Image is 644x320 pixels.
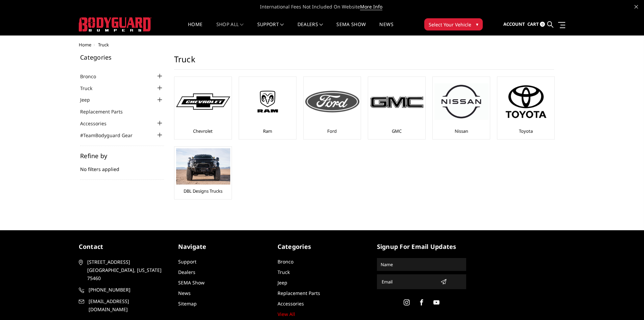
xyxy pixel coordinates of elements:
[79,242,168,251] h5: contact
[80,108,131,115] a: Replacement Parts
[278,269,290,275] a: Truck
[178,258,196,265] a: Support
[178,290,191,296] a: News
[610,287,644,320] iframe: Chat Widget
[184,188,222,194] a: DBL Designs Trucks
[429,21,471,28] span: Select Your Vehicle
[89,286,167,294] span: [PHONE_NUMBER]
[79,42,91,48] a: Home
[98,42,109,48] span: Truck
[297,22,323,35] a: Dealers
[379,22,393,35] a: News
[379,276,438,287] input: Email
[392,128,402,134] a: GMC
[278,311,295,317] a: View All
[87,258,166,282] span: [STREET_ADDRESS] [GEOGRAPHIC_DATA], [US_STATE] 75460
[377,242,466,251] h5: signup for email updates
[336,22,366,35] a: SEMA Show
[503,21,525,27] span: Account
[80,120,115,127] a: Accessories
[80,153,164,180] div: No filters applied
[178,279,205,286] a: SEMA Show
[360,3,382,10] a: More Info
[263,128,272,134] a: Ram
[178,269,195,275] a: Dealers
[503,15,525,34] a: Account
[174,54,554,70] h1: Truck
[278,300,304,307] a: Accessories
[79,297,168,314] a: [EMAIL_ADDRESS][DOMAIN_NAME]
[80,153,164,159] h5: Refine by
[476,21,478,28] span: ▾
[178,300,197,307] a: Sitemap
[278,258,293,265] a: Bronco
[188,22,202,35] a: Home
[527,15,545,34] a: Cart 0
[80,96,98,103] a: Jeep
[80,132,141,139] a: #TeamBodyguard Gear
[540,22,545,27] span: 0
[79,286,168,294] a: [PHONE_NUMBER]
[80,54,164,60] h5: Categories
[455,128,468,134] a: Nissan
[178,242,267,251] h5: Navigate
[216,22,244,35] a: shop all
[278,242,367,251] h5: Categories
[89,297,167,314] span: [EMAIL_ADDRESS][DOMAIN_NAME]
[424,18,483,30] button: Select Your Vehicle
[278,290,320,296] a: Replacement Parts
[257,22,284,35] a: Support
[327,128,337,134] a: Ford
[80,85,101,92] a: Truck
[278,279,287,286] a: Jeep
[527,21,539,27] span: Cart
[79,17,151,31] img: BODYGUARD BUMPERS
[80,73,104,80] a: Bronco
[193,128,213,134] a: Chevrolet
[378,259,465,270] input: Name
[519,128,533,134] a: Toyota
